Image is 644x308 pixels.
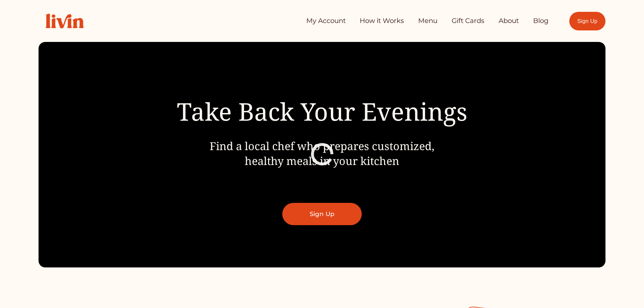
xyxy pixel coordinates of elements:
img: Livin [39,6,91,35]
span: Find a local chef who prepares customized, healthy meals in your kitchen [210,138,434,168]
a: Sign Up [282,203,362,225]
a: Menu [418,14,437,28]
a: Sign Up [569,12,605,30]
span: Take Back Your Evenings [177,95,467,128]
a: My Account [306,14,346,28]
a: About [499,14,519,28]
a: Blog [533,14,549,28]
a: Gift Cards [452,14,484,28]
a: How it Works [360,14,404,28]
